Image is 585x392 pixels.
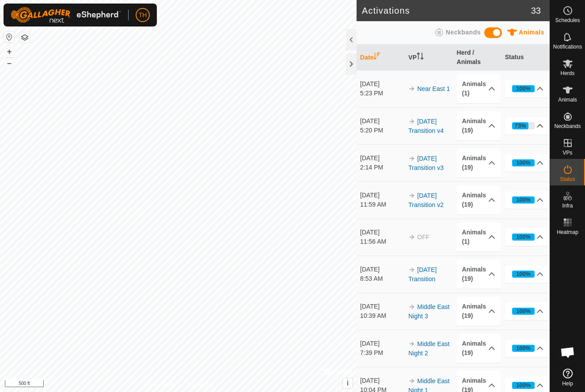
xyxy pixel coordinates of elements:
img: arrow [408,234,415,241]
div: [DATE] [360,79,404,89]
p-accordion-header: 100% [505,339,549,357]
span: Neckbands [446,29,481,36]
p-sorticon: Activate to sort [417,54,424,61]
span: Animals [558,97,577,102]
th: Herd / Animals [453,45,501,71]
div: [DATE] [360,117,404,126]
img: arrow [408,85,415,92]
div: 11:59 AM [360,200,404,209]
span: Help [562,381,573,386]
div: 73% [515,121,526,130]
div: 100% [516,158,531,167]
p-accordion-header: 100% [505,80,549,98]
div: 73% [512,122,535,129]
img: arrow [408,266,415,273]
div: 100% [512,271,535,278]
p-accordion-header: 100% [505,302,549,320]
span: Neckbands [554,124,581,129]
div: 100% [516,84,531,93]
span: Schedules [555,18,580,23]
img: Gallagher Logo [11,7,121,23]
div: 100% [516,381,531,389]
span: OFF [417,234,429,241]
p-accordion-header: 73% [505,117,549,135]
p-accordion-header: Animals (1) [457,74,501,103]
div: 11:56 AM [360,237,404,246]
span: Notifications [553,44,582,49]
h2: Activations [362,5,531,16]
p-sorticon: Activate to sort [373,54,380,61]
button: – [4,58,15,68]
a: Near East 1 [417,85,450,92]
p-accordion-header: 100% [505,228,549,246]
div: 100% [516,307,531,315]
button: Map Layers [19,32,30,43]
img: arrow [408,192,415,199]
img: arrow [408,340,415,347]
div: 100% [516,196,531,204]
button: i [343,378,353,388]
button: + [4,46,15,57]
div: 100% [512,85,535,92]
div: 100% [512,345,535,352]
p-accordion-header: Animals (1) [457,222,501,252]
span: TH [139,11,147,20]
div: [DATE] [360,339,404,348]
span: 33 [531,4,541,17]
span: Heatmap [557,230,578,235]
div: 100% [512,196,535,204]
th: Status [501,45,550,71]
a: Middle East Night 2 [408,340,449,357]
p-accordion-header: Animals (19) [457,260,501,289]
div: 100% [512,382,535,389]
th: Date [357,45,405,71]
div: [DATE] [360,191,404,200]
p-accordion-header: 100% [505,154,549,172]
div: [DATE] [360,154,404,163]
span: Animals [519,29,544,36]
div: Open chat [555,339,581,366]
div: 2:14 PM [360,163,404,172]
p-accordion-header: 100% [505,191,549,209]
img: arrow [408,118,415,125]
a: [DATE] Transition v4 [408,118,444,134]
div: 100% [512,159,535,166]
div: 5:20 PM [360,126,404,135]
div: [DATE] [360,265,404,274]
p-accordion-header: Animals (19) [457,148,501,177]
a: Contact Us [187,381,213,388]
span: Status [560,177,575,182]
a: [DATE] Transition v3 [408,155,444,171]
a: [DATE] Transition [408,266,437,283]
p-accordion-header: Animals (19) [457,334,501,363]
div: 5:23 PM [360,89,404,98]
div: [DATE] [360,302,404,311]
a: Privacy Policy [144,381,177,388]
span: Herds [560,71,574,76]
p-accordion-header: 100% [505,265,549,283]
img: arrow [408,377,415,384]
div: [DATE] [360,376,404,385]
span: VPs [562,150,572,155]
a: [DATE] Transition v2 [408,192,444,208]
p-accordion-header: Animals (19) [457,297,501,326]
img: arrow [408,155,415,162]
button: Reset Map [4,32,15,42]
div: 100% [516,270,531,278]
p-accordion-header: Animals (19) [457,185,501,215]
div: 100% [516,344,531,352]
div: 100% [516,233,531,241]
span: i [347,379,349,387]
div: 10:39 AM [360,311,404,320]
span: Infra [562,203,573,208]
a: Help [550,365,585,390]
div: [DATE] [360,228,404,237]
div: 100% [512,308,535,315]
div: 8:53 AM [360,274,404,283]
div: 100% [512,234,535,241]
img: arrow [408,303,415,310]
p-accordion-header: Animals (19) [457,111,501,140]
div: 7:39 PM [360,348,404,358]
th: VP [405,45,453,71]
a: Middle East Night 3 [408,303,449,320]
